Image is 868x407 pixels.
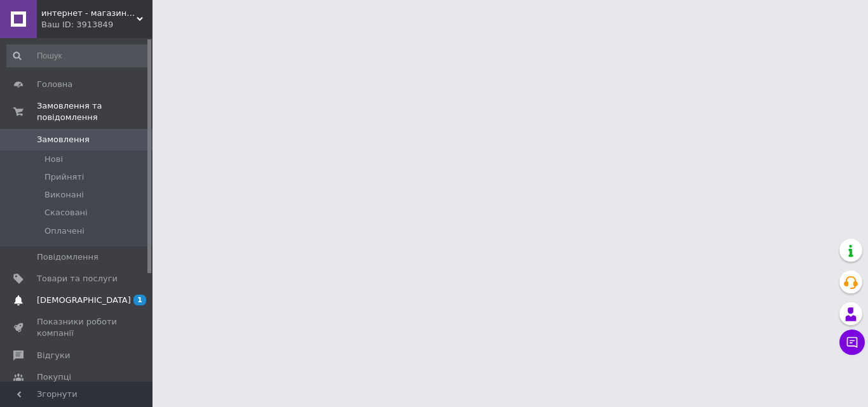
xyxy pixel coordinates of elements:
[37,371,71,383] span: Покупці
[37,251,98,263] span: Повідомлення
[44,207,88,218] span: Скасовані
[37,295,131,306] span: [DEMOGRAPHIC_DATA]
[44,154,63,165] span: Нові
[6,44,150,67] input: Пошук
[37,134,90,145] span: Замовлення
[44,171,84,183] span: Прийняті
[37,273,118,284] span: Товари та послуги
[839,330,865,355] button: Чат з покупцем
[44,225,85,237] span: Оплачені
[37,100,153,123] span: Замовлення та повідомлення
[37,350,70,361] span: Відгуки
[41,8,137,19] span: интернет - магазин BESHIR
[133,295,146,305] span: 1
[37,79,72,90] span: Головна
[37,316,118,339] span: Показники роботи компанії
[44,189,84,201] span: Виконані
[41,19,153,30] div: Ваш ID: 3913849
